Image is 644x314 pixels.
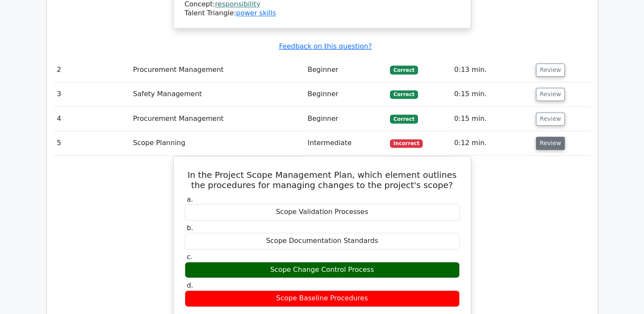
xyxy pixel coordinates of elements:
td: 0:12 min. [451,131,532,155]
td: 0:15 min. [451,82,532,106]
button: Review [536,112,565,126]
td: Intermediate [304,131,387,155]
td: Procurement Management [130,58,304,82]
td: Beginner [304,107,387,131]
span: a. [187,195,193,203]
button: Review [536,63,565,77]
button: Review [536,137,565,150]
td: Procurement Management [130,107,304,131]
td: 0:13 min. [451,58,532,82]
div: Scope Validation Processes [185,204,460,220]
button: Review [536,88,565,101]
div: Scope Baseline Procedures [185,290,460,307]
span: Correct [390,114,418,123]
a: power skills [236,9,276,17]
span: c. [187,253,193,261]
span: Incorrect [390,139,423,148]
td: Safety Management [130,82,304,106]
span: Correct [390,66,418,74]
div: Scope Documentation Standards [185,233,460,249]
td: Beginner [304,58,387,82]
span: d. [187,281,193,289]
td: Beginner [304,82,387,106]
td: 4 [54,107,130,131]
h5: In the Project Scope Management Plan, which element outlines the procedures for managing changes ... [184,170,461,190]
td: 3 [54,82,130,106]
td: 2 [54,58,130,82]
span: Correct [390,90,418,99]
span: b. [187,224,193,232]
a: Feedback on this question? [279,42,372,50]
div: Scope Change Control Process [185,262,460,278]
td: Scope Planning [130,131,304,155]
td: 0:15 min. [451,107,532,131]
td: 5 [54,131,130,155]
